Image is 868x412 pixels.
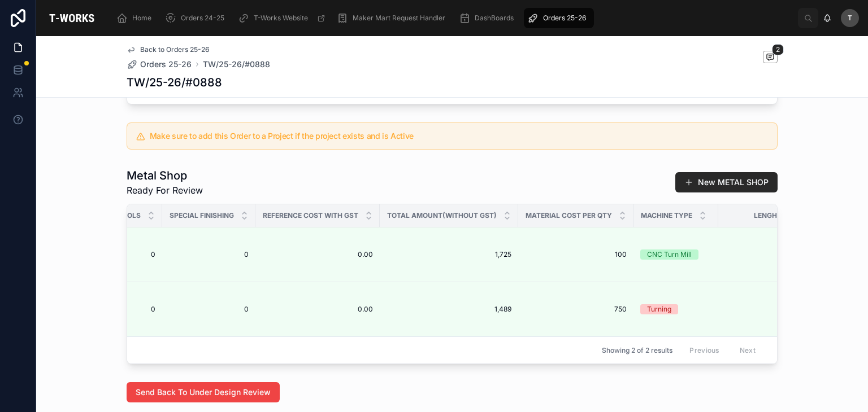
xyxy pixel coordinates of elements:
[181,14,224,23] span: Orders 24-25
[848,14,852,23] span: T
[772,44,784,55] span: 2
[641,211,692,220] span: Machine Type
[140,45,210,54] span: Back to Orders 25-26
[647,304,671,314] div: Turning
[525,250,627,259] span: 100
[254,14,308,23] span: T-Works Website
[170,211,234,220] span: Special Finishing
[525,305,627,314] span: 750
[169,305,249,314] span: 0
[387,250,511,259] span: 1,725
[387,211,497,220] span: Total Amount(Without GST)
[262,305,373,314] span: 0.00
[524,8,594,28] a: Orders 25-26
[107,6,798,30] div: scrollable content
[725,250,796,259] span: 80
[203,59,270,70] a: TW/25-26/#0888
[263,211,358,220] span: Reference Cost With GST
[136,387,271,398] span: Send Back To Under Design Review
[647,249,692,260] div: CNC Turn Mill
[132,14,151,23] span: Home
[150,132,768,140] h5: Make sure to add this Order to a Project if the project exists and is Active
[353,14,445,23] span: Maker Mart Request Handler
[725,305,796,314] span: 60
[333,8,453,28] a: Maker Mart Request Handler
[754,211,782,220] span: Lenght
[45,9,98,27] img: App logo
[763,51,778,65] button: 2
[162,8,232,28] a: Orders 24-25
[169,250,249,259] span: 0
[140,59,192,70] span: Orders 25-26
[127,168,203,183] h1: Metal Shop
[475,14,514,23] span: DashBoards
[387,305,511,314] span: 1,489
[262,250,373,259] span: 0.00
[675,172,778,192] button: New METAL SHOP
[543,14,586,23] span: Orders 25-26
[127,183,203,197] span: Ready For Review
[235,8,331,28] a: T-Works Website
[602,346,672,355] span: Showing 2 of 2 results
[455,8,522,28] a: DashBoards
[127,45,210,54] a: Back to Orders 25-26
[127,382,280,402] button: Send Back To Under Design Review
[113,8,159,28] a: Home
[127,59,192,70] a: Orders 25-26
[127,74,222,90] h1: TW/25-26/#0888
[526,211,612,220] span: Material Cost Per Qty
